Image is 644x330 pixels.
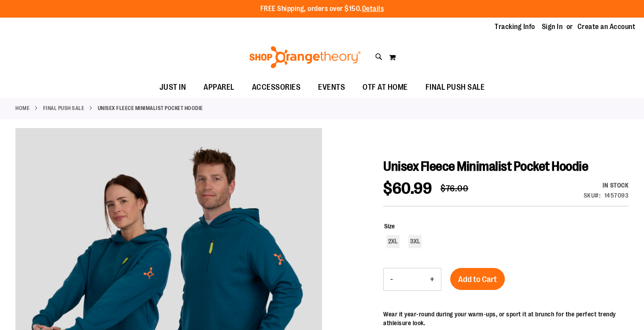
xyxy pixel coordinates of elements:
[252,77,301,97] span: ACCESSORIES
[309,77,354,98] a: EVENTS
[386,235,400,248] div: 2XL
[604,191,629,200] div: 1457093
[384,268,400,290] button: Decrease product quantity
[426,77,485,97] span: FINAL PUSH SALE
[159,77,186,97] span: JUST IN
[151,77,195,98] a: JUST IN
[450,268,505,290] button: Add to Cart
[384,223,395,230] span: Size
[43,104,85,112] a: FINAL PUSH SALE
[584,181,629,190] div: Availability
[542,22,563,32] a: Sign In
[363,77,408,97] span: OTF AT HOME
[383,159,588,174] span: Unisex Fleece Minimalist Pocket Hoodie
[383,310,629,327] p: Wear it year-round during your warm-ups, or sport it at brunch for the perfect trendy athleisure ...
[423,268,441,290] button: Increase product quantity
[383,180,432,198] span: $60.99
[354,77,417,98] a: OTF AT HOME
[495,22,535,32] a: Tracking Info
[98,104,203,112] strong: Unisex Fleece Minimalist Pocket Hoodie
[195,77,243,97] a: APPAREL
[362,5,384,13] a: Details
[584,192,601,199] strong: SKU
[243,77,310,98] a: ACCESSORIES
[400,269,423,290] input: Product quantity
[408,235,422,248] div: 3XL
[584,181,629,190] div: In stock
[204,77,234,97] span: APPAREL
[577,22,636,32] a: Create an Account
[260,4,384,14] p: FREE Shipping, orders over $150.
[15,104,30,112] a: Home
[318,77,345,97] span: EVENTS
[248,46,362,68] img: Shop Orangetheory
[417,77,494,98] a: FINAL PUSH SALE
[440,183,468,194] span: $76.00
[458,275,497,284] span: Add to Cart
